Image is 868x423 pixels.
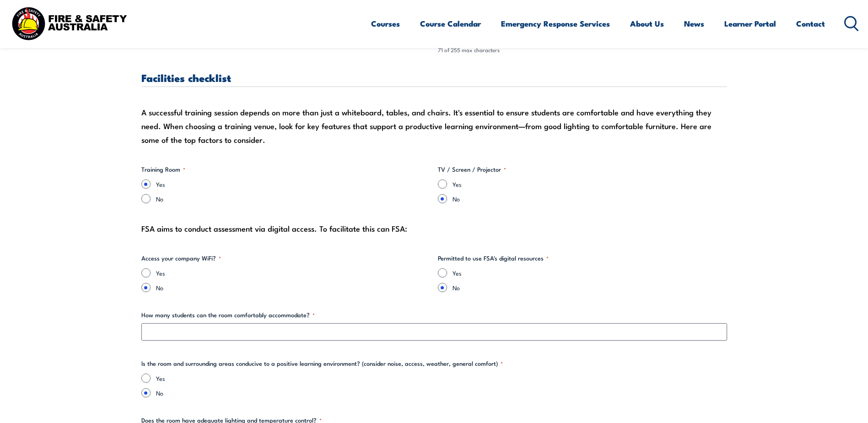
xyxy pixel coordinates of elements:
label: No [156,388,727,397]
label: No [453,283,727,292]
label: No [453,194,727,203]
div: A successful training session depends on more than just a whiteboard, tables, and chairs. It's es... [141,105,727,146]
label: Yes [156,268,431,277]
label: Yes [156,179,431,189]
div: FSA aims to conduct assessment via digital access. To facilitate this can FSA: [141,222,727,235]
label: Yes [453,179,727,189]
legend: TV / Screen / Projector [438,165,506,174]
label: How many students can the room comfortably accommodate? [141,310,727,320]
a: Course Calendar [420,11,481,36]
a: News [684,11,704,36]
label: Yes [453,268,727,277]
a: About Us [630,11,664,36]
a: Learner Portal [724,11,776,36]
legend: Access your company WiFi? [141,254,221,263]
label: Yes [156,374,727,383]
label: No [156,194,431,203]
a: Emergency Response Services [501,11,610,36]
legend: Training Room [141,165,185,174]
a: Contact [796,11,825,36]
label: No [156,283,431,292]
div: 71 of 255 max characters [438,46,727,54]
h3: Facilities checklist [141,72,727,83]
a: Courses [371,11,400,36]
legend: Permitted to use FSA's digital resources [438,254,549,263]
legend: Is the room and surrounding areas conducive to a positive learning environment? (consider noise, ... [141,359,503,368]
